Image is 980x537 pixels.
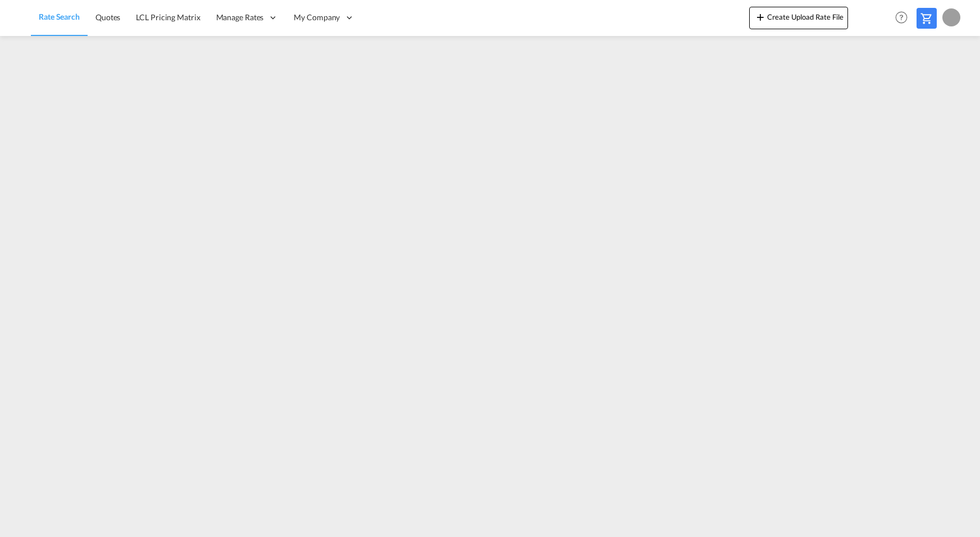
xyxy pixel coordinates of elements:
span: Quotes [95,12,120,22]
span: Rate Search [39,12,80,21]
span: My Company [294,12,340,23]
md-icon: icon-plus 400-fg [754,10,767,24]
button: icon-plus 400-fgCreate Upload Rate File [749,7,848,29]
div: Help [892,8,917,28]
span: Help [892,8,911,27]
span: LCL Pricing Matrix [136,12,200,22]
span: Manage Rates [216,12,264,23]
